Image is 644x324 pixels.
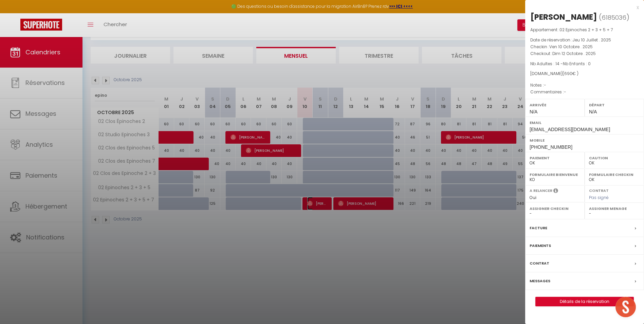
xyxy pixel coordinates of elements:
[530,171,580,178] label: Formulaire Bienvenue
[535,297,634,306] button: Détails de la réservation
[530,71,639,77] div: [DOMAIN_NAME]
[589,102,640,108] label: Départ
[530,12,597,22] div: [PERSON_NAME]
[530,224,547,232] label: Facture
[589,195,609,200] span: Pas signé
[530,127,610,132] span: [EMAIL_ADDRESS][DOMAIN_NAME]
[530,37,639,43] p: Date de réservation :
[599,13,629,22] span: ( )
[530,26,639,33] p: Appartement :
[563,61,591,67] span: Nb Enfants : 0
[572,37,611,43] span: Jeu 10 Juillet . 2025
[564,89,566,95] span: -
[530,109,537,114] span: N/A
[615,297,636,317] div: Ouvrir le chat
[589,109,597,114] span: N/A
[530,155,580,161] label: Paiement
[530,102,580,108] label: Arrivée
[530,242,551,249] label: Paiements
[530,137,640,144] label: Mobile
[559,27,613,33] span: 02 Epinoches 2 + 3 + 5 + 7
[549,44,593,50] span: Ven 10 Octobre . 2025
[589,188,609,192] label: Contrat
[553,188,558,195] i: Sélectionner OUI si vous souhaiter envoyer les séquences de messages post-checkout
[602,13,626,22] span: 6185036
[530,144,572,150] span: [PHONE_NUMBER]
[536,297,633,306] a: Détails de la réservation
[530,277,550,285] label: Messages
[530,119,640,126] label: Email
[589,155,640,161] label: Caution
[530,205,580,212] label: Assigner Checkin
[530,50,639,57] p: Checkout :
[530,188,552,194] label: A relancer
[552,51,596,56] span: Dim 12 Octobre . 2025
[530,260,549,267] label: Contrat
[525,3,639,12] div: x
[530,43,639,50] p: Checkin :
[589,205,640,212] label: Assigner Menage
[530,82,639,89] p: Notes :
[544,82,546,88] span: -
[563,71,578,76] span: ( € )
[530,61,591,67] span: Nb Adultes : 14 -
[530,89,639,95] p: Commentaires :
[589,171,640,178] label: Formulaire Checkin
[564,71,572,76] span: 690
